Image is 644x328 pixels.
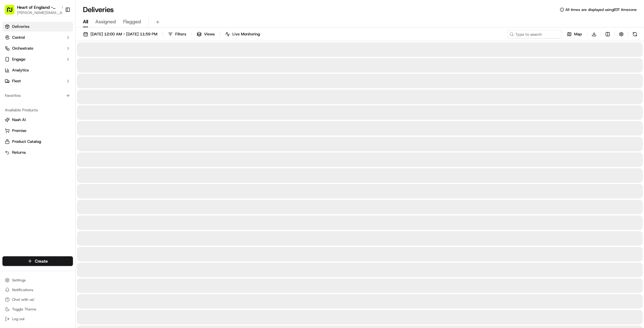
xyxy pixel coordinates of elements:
a: Nash AI [5,117,71,123]
a: Returns [5,150,71,155]
span: Log out [12,317,25,321]
span: Promise [12,128,26,133]
button: Filters [165,30,189,38]
button: Notifications [2,286,73,294]
div: Favorites [2,91,73,100]
button: Heart of England - [GEOGRAPHIC_DATA][PERSON_NAME][EMAIL_ADDRESS][DOMAIN_NAME] [2,2,63,17]
h1: Deliveries [83,5,114,15]
span: Live Monitoring [232,31,260,37]
span: Analytics [12,67,29,73]
button: Engage [2,54,73,64]
a: Deliveries [2,22,73,31]
button: Nash AI [2,115,73,125]
span: Deliveries [12,24,29,29]
span: Chat with us! [12,297,34,302]
span: [DATE] 12:00 AM - [DATE] 11:59 PM [90,31,157,37]
button: Live Monitoring [222,30,263,38]
span: Create [35,258,48,264]
div: Available Products [2,105,73,115]
button: Map [564,30,585,38]
a: Promise [5,128,71,133]
button: Promise [2,126,73,136]
button: Settings [2,276,73,284]
button: [PERSON_NAME][EMAIL_ADDRESS][DOMAIN_NAME] [17,10,65,15]
a: Product Catalog [5,139,71,144]
span: Returns [12,150,26,155]
span: Flagged [123,18,141,25]
span: All [83,18,88,25]
span: Engage [12,57,25,62]
button: Create [2,256,73,266]
span: Views [204,31,215,37]
span: Fleet [12,78,21,84]
span: Filters [175,31,186,37]
span: Toggle Theme [12,307,36,312]
span: Notifications [12,287,33,292]
span: Settings [12,278,26,283]
span: Product Catalog [12,139,41,144]
span: Map [574,31,582,37]
button: Orchestrate [2,44,73,53]
a: Analytics [2,65,73,75]
button: Views [194,30,217,38]
button: Heart of England - [GEOGRAPHIC_DATA] [17,4,59,10]
button: Log out [2,315,73,323]
button: Refresh [631,30,639,38]
input: Type to search [507,30,562,38]
span: Control [12,35,25,40]
button: Product Catalog [2,137,73,146]
button: Toggle Theme [2,305,73,313]
button: Fleet [2,76,73,86]
span: Nash AI [12,117,26,123]
span: All times are displayed using EDT timezone [565,7,637,12]
button: Control [2,33,73,42]
button: [DATE] 12:00 AM - [DATE] 11:59 PM [80,30,160,38]
button: Chat with us! [2,295,73,304]
span: Orchestrate [12,46,33,51]
button: Returns [2,148,73,157]
span: Assigned [95,18,116,25]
